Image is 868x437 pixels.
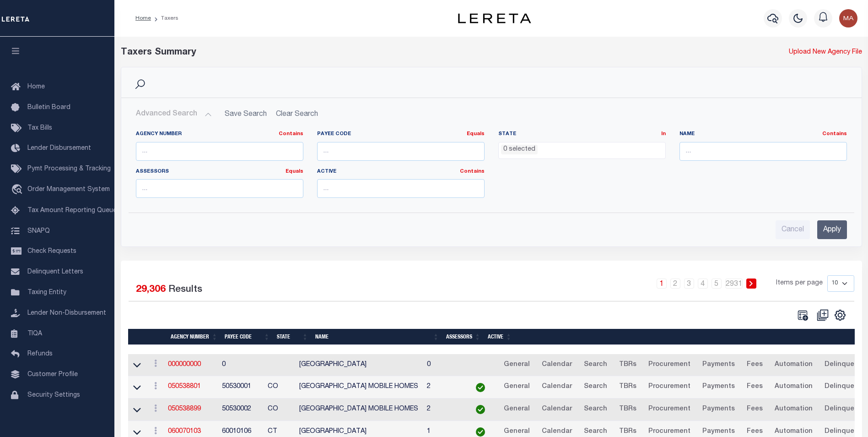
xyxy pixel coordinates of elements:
a: General [500,358,534,372]
span: Security Settings [27,392,80,399]
a: Automation [771,358,817,372]
a: In [661,131,666,137]
td: 0 [218,354,264,377]
a: Calendar [538,358,576,372]
td: 50530002 [218,399,264,421]
input: Apply [817,220,847,239]
a: Automation [771,402,817,417]
th: Agency Number: activate to sort column ascending [167,329,221,345]
li: 0 selected [501,145,538,155]
span: Tax Amount Reporting Queue [27,208,117,214]
span: Customer Profile [27,371,78,378]
label: Agency Number [136,131,303,138]
a: 2 [670,279,680,289]
span: Bulletin Board [27,104,70,111]
td: [GEOGRAPHIC_DATA] [296,354,423,377]
td: [GEOGRAPHIC_DATA] MOBILE HOMES [296,399,423,421]
span: Lender Non-Disbursement [27,310,106,317]
span: Delinquent Letters [27,269,83,275]
a: Home [135,16,151,21]
a: 060070103 [168,428,201,435]
input: ... [317,179,485,198]
a: Upload New Agency File [789,48,862,58]
label: Active [317,168,485,176]
img: check-icon-green.svg [476,405,485,414]
a: Fees [743,358,767,372]
input: ... [136,142,303,161]
a: 1 [657,279,667,289]
a: Payments [698,402,739,417]
label: Results [168,283,202,297]
a: Search [580,402,611,417]
a: General [500,380,534,394]
a: Procurement [644,380,695,394]
a: General [500,402,534,417]
a: Equals [286,169,303,174]
a: Contains [460,169,485,174]
td: 0 [423,354,465,377]
th: Name: activate to sort column ascending [312,329,442,345]
a: 4 [698,279,708,289]
span: TIQA [27,330,42,337]
span: Lender Disbursement [27,145,91,152]
span: Refunds [27,351,53,357]
th: Assessors: activate to sort column ascending [442,329,484,345]
a: Payments [698,380,739,394]
span: Items per page [776,279,823,289]
a: 3 [684,279,694,289]
a: TBRs [615,380,641,394]
a: Search [580,358,611,372]
td: 2 [423,376,465,399]
a: TBRs [615,402,641,417]
li: Taxers [151,14,178,22]
input: ... [317,142,485,161]
td: 50530001 [218,376,264,399]
input: Cancel [776,220,810,239]
a: Payments [698,358,739,372]
span: Home [27,84,45,90]
span: Order Management System [27,186,110,193]
td: CO [264,399,296,421]
td: CO [264,376,296,399]
a: 050538899 [168,406,201,412]
span: Check Requests [27,248,76,255]
a: Calendar [538,402,576,417]
a: Automation [771,380,817,394]
a: Fees [743,402,767,417]
label: Name [679,131,847,138]
img: logo-dark.svg [458,13,531,23]
a: Calendar [538,380,576,394]
span: Pymt Processing & Tracking [27,166,111,172]
button: Advanced Search [136,105,212,123]
img: check-icon-green.svg [476,427,485,437]
img: check-icon-green.svg [476,383,485,392]
i: travel_explore [11,184,26,196]
img: svg+xml;base64,PHN2ZyB4bWxucz0iaHR0cDovL3d3dy53My5vcmcvMjAwMC9zdmciIHBvaW50ZXItZXZlbnRzPSJub25lIi... [839,9,857,27]
a: 2931 [725,279,743,289]
div: Taxers Summary [121,46,674,60]
th: Payee Code: activate to sort column ascending [221,329,273,345]
label: Payee Code [317,131,485,138]
td: 2 [423,399,465,421]
span: SNAPQ [27,228,50,234]
a: 5 [712,279,722,289]
a: 000000000 [168,361,201,368]
a: Equals [467,131,485,137]
a: Procurement [644,402,695,417]
span: Taxing Entity [27,290,66,296]
a: 050538801 [168,383,201,390]
a: Contains [822,131,847,137]
a: TBRs [615,358,641,372]
th: State: activate to sort column ascending [273,329,312,345]
span: 29,306 [136,285,166,295]
a: Procurement [644,358,695,372]
a: Contains [279,131,303,137]
span: Tax Bills [27,125,52,131]
td: [GEOGRAPHIC_DATA] MOBILE HOMES [296,376,423,399]
a: Fees [743,380,767,394]
th: Active: activate to sort column ascending [484,329,515,345]
input: ... [679,142,847,161]
label: State [498,131,666,138]
label: Assessors [136,168,303,176]
input: ... [136,179,303,198]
